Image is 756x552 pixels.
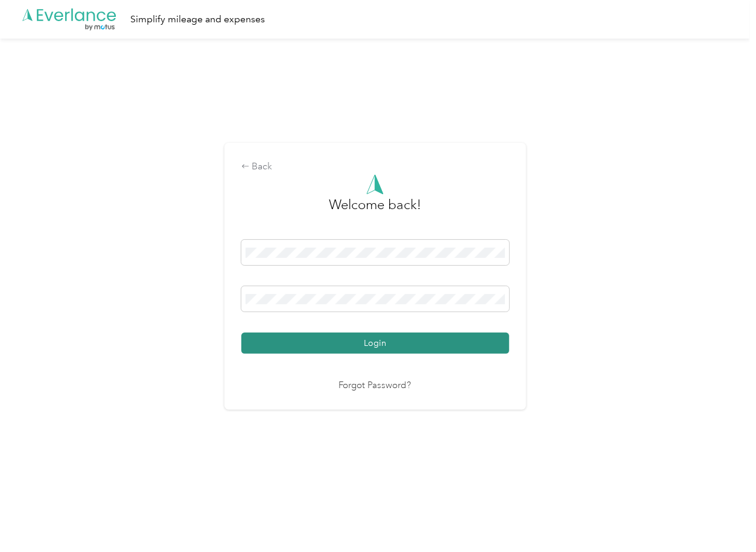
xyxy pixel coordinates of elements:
div: Back [241,160,509,174]
div: Simplify mileage and expenses [130,12,265,27]
iframe: Everlance-gr Chat Button Frame [688,485,756,552]
button: Login [241,333,509,354]
h3: greeting [329,195,421,227]
a: Forgot Password? [339,379,411,393]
